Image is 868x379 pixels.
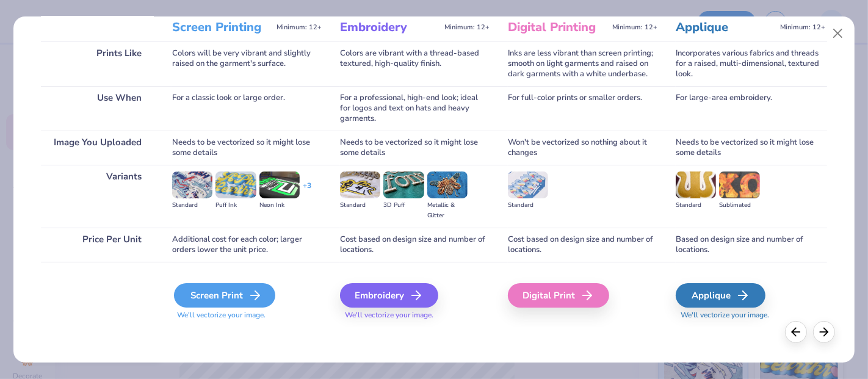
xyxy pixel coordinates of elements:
div: Screen Print [174,283,275,308]
div: Standard [676,200,716,211]
div: Metallic & Glitter [427,200,468,221]
span: Minimum: 12+ [277,23,322,32]
span: We'll vectorize your image. [676,310,825,320]
span: We'll vectorize your image. [172,310,322,320]
div: Cost based on design size and number of locations. [508,228,657,262]
div: Use When [41,86,154,131]
img: Standard [172,171,212,198]
button: Close [826,22,849,45]
div: Needs to be vectorized so it might lose some details [172,131,322,165]
div: Variants [41,165,154,228]
h3: Applique [676,20,775,35]
div: Inks are less vibrant than screen printing; smooth on light garments and raised on dark garments ... [508,42,657,86]
img: Metallic & Glitter [427,171,468,198]
img: Neon Ink [259,171,300,198]
div: Standard [172,200,212,211]
img: Sublimated [719,171,759,198]
h3: Screen Printing [172,20,272,35]
div: Standard [508,200,548,211]
span: Minimum: 12+ [444,23,490,32]
div: For large-area embroidery. [676,86,825,131]
img: Puff Ink [215,171,256,198]
div: Puff Ink [215,200,256,211]
img: Standard [676,171,716,198]
div: Colors will be very vibrant and slightly raised on the garment's surface. [172,42,322,86]
div: Needs to be vectorized so it might lose some details [676,131,825,165]
div: Neon Ink [259,200,300,211]
div: For a classic look or large order. [172,86,322,131]
div: Sublimated [719,200,759,211]
span: Minimum: 12+ [612,23,657,32]
div: Embroidery [340,283,438,308]
div: + 3 [303,181,311,201]
div: Image You Uploaded [41,131,154,165]
div: Needs to be vectorized so it might lose some details [340,131,490,165]
div: Applique [676,283,765,308]
div: Won't be vectorized so nothing about it changes [508,131,657,165]
div: For full-color prints or smaller orders. [508,86,657,131]
h3: Embroidery [340,20,439,35]
div: Standard [340,200,380,211]
div: Digital Print [508,283,609,308]
div: For a professional, high-end look; ideal for logos and text on hats and heavy garments. [340,86,490,131]
div: Based on design size and number of locations. [676,228,825,262]
div: 3D Puff [383,200,424,211]
img: Standard [508,171,548,198]
div: Cost based on design size and number of locations. [340,228,490,262]
img: 3D Puff [383,171,424,198]
div: Additional cost for each color; larger orders lower the unit price. [172,228,322,262]
h3: Digital Printing [508,20,607,35]
div: Colors are vibrant with a thread-based textured, high-quality finish. [340,42,490,86]
div: Prints Like [41,42,154,86]
span: We'll vectorize your image. [340,310,490,320]
img: Standard [340,171,380,198]
div: Price Per Unit [41,228,154,262]
span: Minimum: 12+ [780,23,825,32]
div: Incorporates various fabrics and threads for a raised, multi-dimensional, textured look. [676,42,825,86]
